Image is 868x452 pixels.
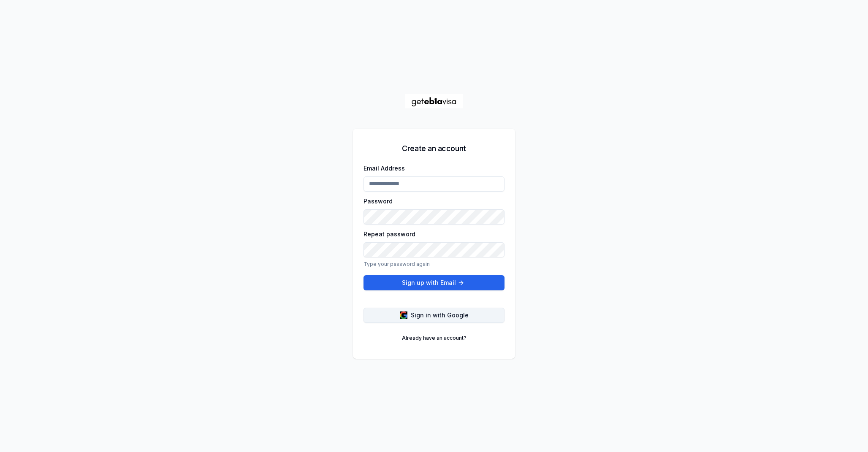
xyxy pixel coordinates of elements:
p: Type your password again [363,261,505,271]
a: Home Page [404,94,464,108]
img: google logo [400,311,407,319]
button: Sign up with Email [363,275,505,290]
img: geteb1avisa logo [404,94,464,108]
button: Sign in with Google [363,308,505,323]
h5: Create an account [402,143,466,154]
span: Sign in with Google [411,311,469,319]
label: Repeat password [363,230,415,238]
label: Email Address [363,165,405,172]
a: Already have an account? [397,331,472,345]
label: Password [363,198,393,205]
